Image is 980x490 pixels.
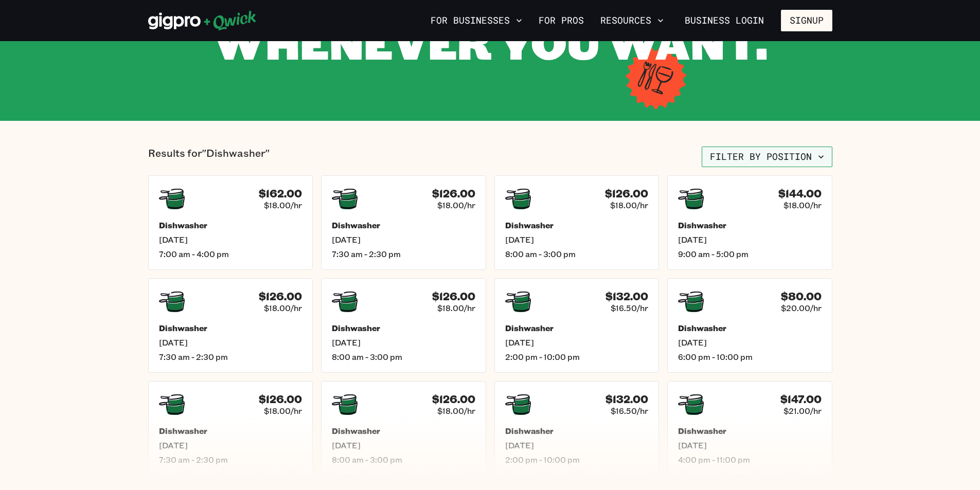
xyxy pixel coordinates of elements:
[437,200,475,210] span: $18.00/hr
[148,278,313,373] a: $126.00$18.00/hrDishwasher[DATE]7:30 am - 2:30 pm
[678,220,822,230] h5: Dishwasher
[159,234,302,245] span: [DATE]
[332,426,475,436] h5: Dishwasher
[332,455,475,465] span: 8:00 am - 3:00 pm
[159,455,302,465] span: 7:30 am - 2:30 pm
[159,440,302,450] span: [DATE]
[321,381,486,476] a: $126.00$18.00/hrDishwasher[DATE]8:00 am - 3:00 pm
[505,249,649,259] span: 8:00 am - 3:00 pm
[678,337,822,348] span: [DATE]
[332,220,475,230] h5: Dishwasher
[332,234,475,245] span: [DATE]
[148,175,313,270] a: $162.00$18.00/hrDishwasher[DATE]7:00 am - 4:00 pm
[781,290,822,303] h4: $80.00
[259,393,302,406] h4: $126.00
[605,393,648,406] h4: $132.00
[778,187,822,200] h4: $144.00
[534,12,588,29] a: For Pros
[332,352,475,362] span: 8:00 am - 3:00 pm
[332,249,475,259] span: 7:30 am - 2:30 pm
[505,455,649,465] span: 2:00 pm - 10:00 pm
[264,200,302,210] span: $18.00/hr
[494,381,660,476] a: $132.00$16.50/hrDishwasher[DATE]2:00 pm - 10:00 pm
[678,234,822,245] span: [DATE]
[596,12,668,29] button: Resources
[783,406,822,416] span: $21.00/hr
[159,352,302,362] span: 7:30 am - 2:30 pm
[494,175,660,270] a: $126.00$18.00/hrDishwasher[DATE]8:00 am - 3:00 pm
[505,426,649,436] h5: Dishwasher
[676,10,773,31] a: Business Login
[678,323,822,333] h5: Dishwasher
[605,290,648,303] h4: $132.00
[781,303,822,313] span: $20.00/hr
[783,200,822,210] span: $18.00/hr
[678,426,822,436] h5: Dishwasher
[148,381,313,476] a: $126.00$18.00/hrDishwasher[DATE]7:30 am - 2:30 pm
[432,393,475,406] h4: $126.00
[321,175,486,270] a: $126.00$18.00/hrDishwasher[DATE]7:30 am - 2:30 pm
[159,323,302,333] h5: Dishwasher
[667,175,832,270] a: $144.00$18.00/hrDishwasher[DATE]9:00 am - 5:00 pm
[159,426,302,436] h5: Dishwasher
[780,393,822,406] h4: $147.00
[437,303,475,313] span: $18.00/hr
[259,290,302,303] h4: $126.00
[678,440,822,450] span: [DATE]
[159,337,302,348] span: [DATE]
[321,278,486,373] a: $126.00$18.00/hrDishwasher[DATE]8:00 am - 3:00 pm
[148,147,270,167] p: Results for "Dishwasher"
[159,220,302,230] h5: Dishwasher
[781,10,832,31] button: Signup
[667,278,832,373] a: $80.00$20.00/hrDishwasher[DATE]6:00 pm - 10:00 pm
[702,147,832,167] button: Filter by position
[505,352,649,362] span: 2:00 pm - 10:00 pm
[605,187,648,200] h4: $126.00
[494,278,660,373] a: $132.00$16.50/hrDishwasher[DATE]2:00 pm - 10:00 pm
[678,249,822,259] span: 9:00 am - 5:00 pm
[611,303,648,313] span: $16.50/hr
[611,406,648,416] span: $16.50/hr
[678,455,822,465] span: 4:00 pm - 11:00 pm
[437,406,475,416] span: $18.00/hr
[505,440,649,450] span: [DATE]
[432,290,475,303] h4: $126.00
[264,303,302,313] span: $18.00/hr
[426,12,526,29] button: For Businesses
[610,200,648,210] span: $18.00/hr
[432,187,475,200] h4: $126.00
[678,352,822,362] span: 6:00 pm - 10:00 pm
[667,381,832,476] a: $147.00$21.00/hrDishwasher[DATE]4:00 pm - 11:00 pm
[505,234,649,245] span: [DATE]
[259,187,302,200] h4: $162.00
[505,337,649,348] span: [DATE]
[505,323,649,333] h5: Dishwasher
[332,323,475,333] h5: Dishwasher
[505,220,649,230] h5: Dishwasher
[159,249,302,259] span: 7:00 am - 4:00 pm
[264,406,302,416] span: $18.00/hr
[332,440,475,450] span: [DATE]
[332,337,475,348] span: [DATE]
